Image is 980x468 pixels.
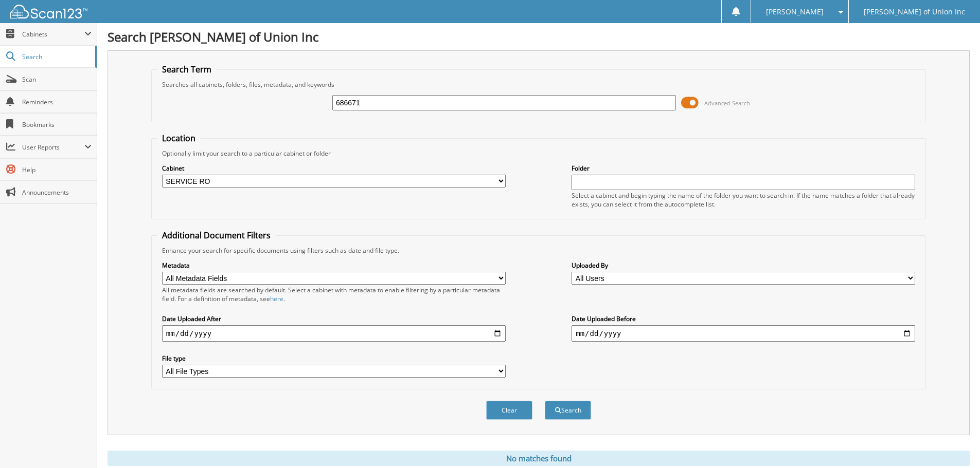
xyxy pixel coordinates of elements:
[22,75,92,84] span: Scan
[22,52,90,61] span: Search
[162,354,506,363] label: File type
[108,451,970,466] div: No matches found
[22,120,92,129] span: Bookmarks
[572,325,915,342] input: end
[864,9,965,15] span: [PERSON_NAME] of Union Inc
[157,246,920,255] div: Enhance your search for specific documents using filters such as date and file type.
[10,5,87,18] img: scan123-logo-white.svg
[157,133,201,144] legend: Location
[270,294,283,303] a: here
[22,98,92,106] span: Reminders
[162,314,506,323] label: Date Uploaded After
[22,165,92,174] span: Help
[157,149,920,158] div: Optionally limit your search to a particular cabinet or folder
[157,230,276,241] legend: Additional Document Filters
[22,143,84,152] span: User Reports
[22,188,92,197] span: Announcements
[766,9,824,15] span: [PERSON_NAME]
[545,401,591,420] button: Search
[162,286,506,303] div: All metadata fields are searched by default. Select a cabinet with metadata to enable filtering b...
[22,30,84,39] span: Cabinets
[572,314,915,323] label: Date Uploaded Before
[572,261,915,270] label: Uploaded By
[162,261,506,270] label: Metadata
[572,164,915,173] label: Folder
[157,80,920,89] div: Searches all cabinets, folders, files, metadata, and keywords
[108,28,970,45] h1: Search [PERSON_NAME] of Union Inc
[486,401,532,420] button: Clear
[162,325,506,342] input: start
[704,99,750,107] span: Advanced Search
[162,164,506,173] label: Cabinet
[157,64,217,75] legend: Search Term
[572,191,915,209] div: Select a cabinet and begin typing the name of the folder you want to search in. If the name match...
